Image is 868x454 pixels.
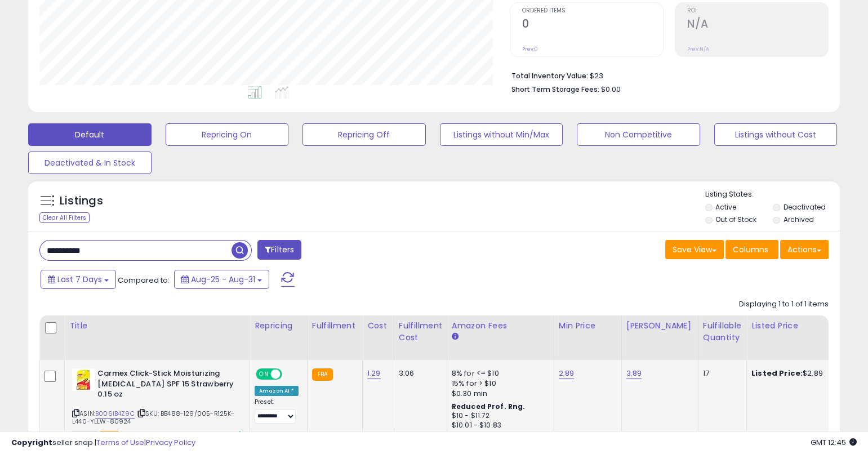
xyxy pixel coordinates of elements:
span: Compared to: [118,275,170,286]
label: Deactivated [784,202,826,212]
li: $23 [511,68,820,82]
button: Aug-25 - Aug-31 [174,270,269,289]
button: Actions [780,240,829,259]
div: Title [69,320,245,332]
div: 3.06 [399,368,438,379]
div: ASIN: [72,368,241,439]
div: Fulfillment Cost [399,320,442,344]
small: FBA [312,368,333,381]
strong: Copyright [11,437,52,448]
span: FBA [100,431,119,440]
div: $10.01 - $10.83 [452,421,545,430]
label: Out of Stock [715,215,756,224]
small: Prev: 0 [522,46,538,52]
p: Listing States: [705,189,840,200]
button: Save View [665,240,724,259]
div: 17 [703,368,738,379]
div: Amazon AI * [255,386,299,396]
span: ON [257,370,271,379]
b: Listed Price: [751,368,803,379]
div: $2.89 [751,368,845,379]
div: 8% for <= $10 [452,368,545,379]
div: Fulfillable Quantity [703,320,742,344]
div: $0.30 min [452,389,545,399]
a: 1.29 [367,368,381,379]
h2: N/A [687,17,828,33]
h2: 0 [522,17,663,33]
b: Short Term Storage Fees: [511,84,599,94]
div: Preset: [255,398,299,424]
button: Last 7 Days [41,270,116,289]
a: 2.89 [559,368,575,379]
button: Default [28,123,152,146]
small: Amazon Fees. [452,332,459,342]
label: Archived [784,215,814,224]
div: Displaying 1 to 1 of 1 items [739,299,829,310]
a: 3.89 [626,368,642,379]
div: seller snap | | [11,438,195,448]
button: Listings without Cost [714,123,838,146]
div: Listed Price [751,320,849,332]
div: Cost [367,320,389,332]
a: Privacy Policy [146,437,195,448]
b: Total Inventory Value: [511,71,588,81]
span: 2025-09-8 12:45 GMT [811,437,857,448]
span: Columns [733,244,768,255]
a: Terms of Use [96,437,144,448]
b: Reduced Prof. Rng. [452,402,526,411]
span: OFF [281,370,299,379]
button: Columns [725,240,778,259]
div: Repricing [255,320,302,332]
span: All listings currently available for purchase on Amazon [72,431,98,440]
div: [PERSON_NAME] [626,320,693,332]
h5: Listings [60,193,103,209]
div: Clear All Filters [39,212,90,223]
span: ROI [687,8,828,14]
label: Active [715,202,736,212]
div: Amazon Fees [452,320,549,332]
img: 41amQ+4xOqL._SL40_.jpg [72,368,95,391]
button: Repricing On [166,123,289,146]
b: Carmex Click-Stick Moisturizing [MEDICAL_DATA] SPF 15 Strawberry 0.15 oz [97,368,234,403]
span: | SKU: BB488-129/005-R125K-L440-YLLW-80924 [72,409,235,426]
button: Deactivated & In Stock [28,152,152,174]
button: Listings without Min/Max [440,123,563,146]
div: 15% for > $10 [452,379,545,389]
div: $10 - $11.72 [452,411,545,421]
button: Repricing Off [302,123,426,146]
button: Filters [257,240,301,260]
div: Fulfillment [312,320,358,332]
small: Prev: N/A [687,46,709,52]
span: Last 7 Days [57,274,102,285]
span: Ordered Items [522,8,663,14]
span: $0.00 [601,84,621,95]
span: Aug-25 - Aug-31 [191,274,255,285]
a: B006IB4Z9C [95,409,135,419]
div: Min Price [559,320,617,332]
button: Non Competitive [577,123,700,146]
